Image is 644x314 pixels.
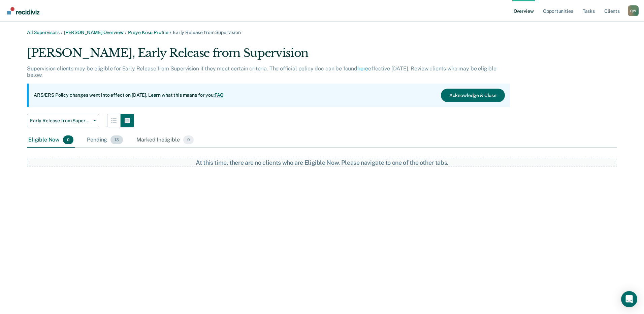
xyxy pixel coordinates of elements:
[215,92,224,98] a: FAQ
[86,133,124,148] div: Pending13
[128,30,168,35] a: Preye Kosu Profile
[27,46,510,65] div: [PERSON_NAME], Early Release from Supervision
[27,30,60,35] a: All Supervisors
[27,65,496,78] p: Supervision clients may be eligible for Early Release from Supervision if they meet certain crite...
[173,30,241,35] span: Early Release from Supervision
[357,65,368,72] a: here
[628,5,639,16] div: Q W
[64,30,124,35] a: [PERSON_NAME] Overview
[621,291,637,307] div: Open Intercom Messenger
[183,135,194,144] span: 0
[124,30,128,35] span: /
[175,159,470,166] div: At this time, there are no clients who are Eligible Now. Please navigate to one of the other tabs.
[30,118,91,124] span: Early Release from Supervision
[34,92,224,99] p: ARS/ERS Policy changes went into effect on [DATE]. Learn what this means for you:
[60,30,64,35] span: /
[27,133,75,148] div: Eligible Now0
[110,135,123,144] span: 13
[628,5,639,16] button: Profile dropdown button
[27,114,99,127] button: Early Release from Supervision
[441,89,505,102] button: Acknowledge & Close
[168,30,173,35] span: /
[63,135,73,144] span: 0
[7,7,39,14] img: Recidiviz
[135,133,195,148] div: Marked Ineligible0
